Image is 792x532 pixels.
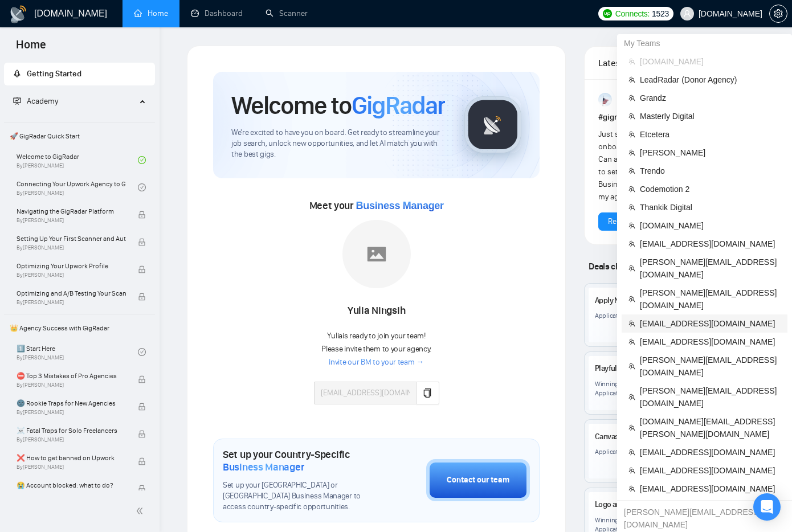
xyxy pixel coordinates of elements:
[595,447,642,456] div: Application Time
[223,461,304,473] span: Business Manager
[628,265,635,272] span: team
[640,415,781,440] span: [DOMAIN_NAME][EMAIL_ADDRESS][PERSON_NAME][DOMAIN_NAME]
[640,287,781,312] span: [PERSON_NAME][EMAIL_ADDRESS][DOMAIN_NAME]
[595,500,726,509] a: Logo and Icon Design Specialist Needed
[584,256,738,276] span: Deals closed by similar GigRadar users
[13,69,21,77] span: rocket
[138,183,146,191] span: check-circle
[598,111,750,124] h1: # gigradar-hub
[138,485,146,493] span: lock
[769,9,787,18] a: setting
[652,7,669,20] span: 1523
[598,212,636,231] button: Reply
[628,320,635,327] span: team
[628,449,635,456] span: team
[13,96,58,106] span: Academy
[603,9,612,18] img: upwork-logo.png
[309,199,444,212] span: Meet your
[628,131,635,138] span: team
[17,260,126,272] span: Optimizing Your Upwork Profile
[327,331,425,341] span: Yulia is ready to join your team!
[628,467,635,474] span: team
[231,90,445,121] h1: Welcome to
[640,317,781,330] span: [EMAIL_ADDRESS][DOMAIN_NAME]
[640,354,781,379] span: [PERSON_NAME][EMAIL_ADDRESS][DOMAIN_NAME]
[640,110,781,122] span: Masterly Digital
[595,388,642,398] div: Application Time
[628,204,635,211] span: team
[426,459,530,501] button: Contact our team
[314,301,439,321] div: Yulia Ningsih
[17,480,126,491] span: 😭 Account blocked: what to do?
[342,220,411,288] img: placeholder.png
[17,299,126,306] span: By [PERSON_NAME]
[628,76,635,83] span: team
[628,222,635,229] span: team
[17,464,126,470] span: By [PERSON_NAME]
[138,211,146,219] span: lock
[628,95,635,101] span: team
[17,398,126,409] span: 🌚 Rookie Traps for New Agencies
[356,200,444,211] span: Business Manager
[640,165,781,177] span: Trendo
[231,128,446,160] span: We're excited to have you on board. Get ready to streamline your job search, unlock new opportuni...
[138,375,146,383] span: lock
[628,485,635,492] span: team
[17,425,126,436] span: ☠️ Fatal Traps for Solo Freelancers
[7,36,55,60] span: Home
[447,474,509,486] div: Contact our team
[628,113,635,120] span: team
[352,90,445,121] span: GigRadar
[628,394,635,400] span: team
[615,7,650,20] span: Connects:
[17,452,126,464] span: ❌ How to get banned on Upwork
[27,69,81,79] span: Getting Started
[640,55,781,68] span: [DOMAIN_NAME]
[138,430,146,438] span: lock
[683,10,691,18] span: user
[595,311,642,320] div: Application Time
[416,382,439,404] button: copy
[17,382,126,388] span: By [PERSON_NAME]
[770,9,787,18] span: setting
[138,156,146,164] span: check-circle
[138,238,146,246] span: lock
[17,409,126,416] span: By [PERSON_NAME]
[423,388,432,398] span: copy
[329,357,424,368] a: Invite our BM to your team →
[628,167,635,174] span: team
[17,339,138,365] a: 1️⃣ Start HereBy[PERSON_NAME]
[628,240,635,247] span: team
[598,56,647,70] span: Latest Posts from the GigRadar Community
[640,128,781,141] span: Etcetera
[138,457,146,465] span: lock
[134,9,168,18] a: homeHome
[640,482,781,495] span: [EMAIL_ADDRESS][DOMAIN_NAME]
[628,149,635,156] span: team
[640,384,781,410] span: [PERSON_NAME][EMAIL_ADDRESS][DOMAIN_NAME]
[640,146,781,159] span: [PERSON_NAME]
[769,5,787,23] button: setting
[640,335,781,348] span: [EMAIL_ADDRESS][DOMAIN_NAME]
[17,288,126,299] span: Optimizing and A/B Testing Your Scanner for Better Results
[598,93,612,107] img: Anisuzzaman Khan
[266,9,308,18] a: searchScanner
[17,233,126,244] span: Setting Up Your First Scanner and Auto-Bidder
[640,256,781,281] span: [PERSON_NAME][EMAIL_ADDRESS][DOMAIN_NAME]
[17,206,126,217] span: Navigating the GigRadar Platform
[640,73,781,86] span: LeadRadar (Donor Agency)
[640,183,781,195] span: Codemotion 2
[17,436,126,443] span: By [PERSON_NAME]
[17,148,138,173] a: Welcome to GigRadarBy[PERSON_NAME]
[595,363,716,373] a: Playful and Colorful UI Design for App
[640,219,781,232] span: [DOMAIN_NAME]
[753,493,781,521] div: Open Intercom Messenger
[595,432,713,441] a: Canvas Component with AI Features
[628,58,635,65] span: team
[5,125,154,148] span: 🚀 GigRadar Quick Start
[595,515,629,525] div: Winning Bid
[138,403,146,411] span: lock
[17,217,126,224] span: By [PERSON_NAME]
[321,344,431,354] span: Please invite them to your agency.
[17,272,126,279] span: By [PERSON_NAME]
